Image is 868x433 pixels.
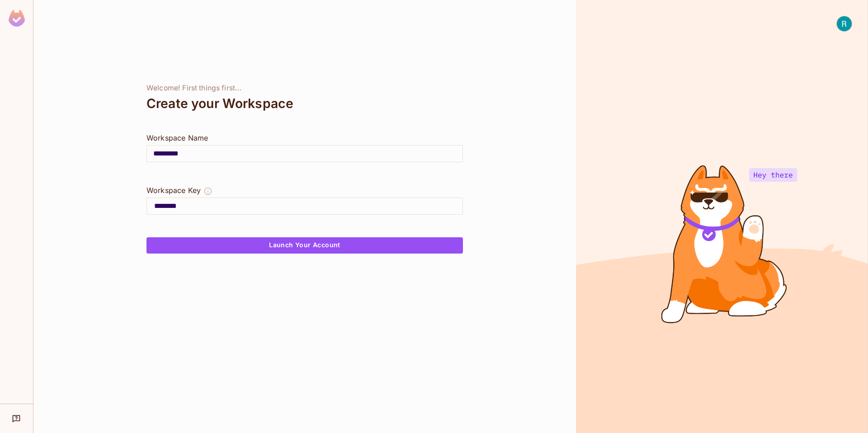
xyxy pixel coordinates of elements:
div: Help & Updates [6,409,27,428]
button: The Workspace Key is unique, and serves as the identifier of your workspace. [203,185,212,198]
img: Raz Kliger [837,16,852,31]
img: SReyMgAAAABJRU5ErkJggg== [9,10,25,27]
div: Workspace Name [146,132,463,143]
div: Create your Workspace [146,93,463,114]
div: Welcome! First things first... [146,84,463,93]
button: Launch Your Account [146,237,463,254]
div: Workspace Key [146,185,201,196]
